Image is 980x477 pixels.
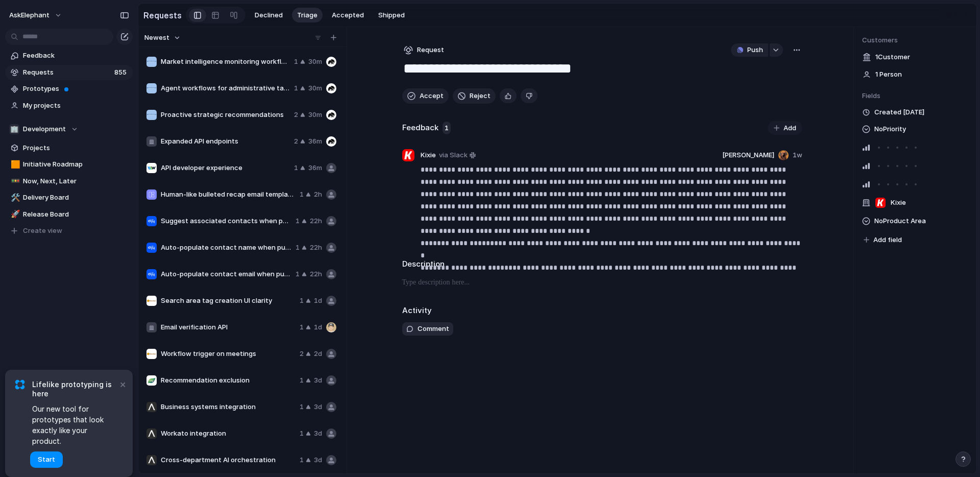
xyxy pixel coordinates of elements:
[874,107,924,117] span: Created [DATE]
[453,88,496,104] button: Reject
[875,69,902,80] span: 1 Person
[793,150,802,160] span: 1w
[5,122,133,137] button: 🏢Development
[874,123,906,135] span: No Priority
[332,10,364,20] span: Accepted
[161,83,290,93] span: Agent workflows for administrative tasks
[32,403,117,446] span: Our new tool for prototypes that look exactly like your product.
[23,84,129,94] span: Prototypes
[23,67,111,78] span: Requests
[402,305,432,317] h2: Activity
[161,136,290,147] span: Expanded API endpoints
[443,122,451,135] span: 1
[439,150,468,160] span: via Slack
[161,428,296,439] span: Workato integration
[161,402,296,412] span: Business systems integration
[5,174,133,189] div: 🚥Now, Next, Later
[116,378,129,390] button: Dismiss
[314,455,322,465] span: 3d
[470,91,491,101] span: Reject
[300,296,304,306] span: 1
[310,243,322,253] span: 22h
[11,208,18,220] div: 🚀
[296,216,300,226] span: 1
[747,45,763,55] span: Push
[5,140,133,156] a: Projects
[161,322,296,332] span: Email verification API
[5,190,133,205] div: 🛠️Delivery Board
[23,101,129,111] span: My projects
[250,8,288,23] button: Declined
[873,235,902,245] span: Add field
[294,83,298,93] span: 1
[308,163,322,173] span: 36m
[300,349,304,359] span: 2
[161,296,296,306] span: Search area tag creation UI clarity
[9,176,19,186] button: 🚥
[296,243,300,253] span: 1
[294,136,298,147] span: 2
[418,324,449,334] span: Comment
[300,402,304,412] span: 1
[421,150,436,160] span: Kixie
[9,193,19,203] button: 🛠️
[11,192,18,204] div: 🛠️
[161,375,296,386] span: Recommendation exclusion
[23,51,129,61] span: Feedback
[378,10,405,20] span: Shipped
[300,189,304,200] span: 1
[875,52,910,62] span: 1 Customer
[874,215,926,227] span: No Product Area
[862,233,903,247] button: Add field
[308,57,322,67] span: 30m
[38,455,55,465] span: Start
[402,122,438,134] h2: Feedback
[300,428,304,439] span: 1
[310,216,322,226] span: 22h
[5,98,133,113] a: My projects
[5,207,133,222] a: 🚀Release Board
[161,163,290,173] span: API developer experience
[300,455,304,465] span: 1
[292,8,323,23] button: Triage
[314,296,322,306] span: 1d
[891,198,906,208] span: Kixie
[314,428,322,439] span: 3d
[327,8,369,23] button: Accepted
[308,136,322,147] span: 36m
[402,88,449,104] button: Accept
[9,10,50,20] span: AskElephant
[161,269,291,279] span: Auto-populate contact email when pushing chat data to HubSpot
[5,157,133,172] a: 🟧Initiative Roadmap
[314,322,322,332] span: 1d
[768,121,802,135] button: Add
[23,143,129,153] span: Projects
[9,209,19,220] button: 🚀
[417,45,444,55] span: Request
[297,10,317,20] span: Triage
[23,209,129,220] span: Release Board
[294,163,298,173] span: 1
[437,149,478,161] a: via Slack
[144,33,169,43] span: Newest
[23,226,62,236] span: Create view
[5,7,67,23] button: AskElephant
[32,380,117,398] span: Lifelike prototyping is here
[161,216,291,226] span: Suggest associated contacts when pushing chat data to HubSpot
[11,159,18,171] div: 🟧
[731,43,768,57] button: Push
[23,124,66,134] span: Development
[161,243,291,253] span: Auto-populate contact name when pushing chat data to HubSpot
[30,451,63,468] button: Start
[310,269,322,279] span: 22h
[300,322,304,332] span: 1
[314,375,322,386] span: 3d
[5,81,133,97] a: Prototypes
[373,8,410,23] button: Shipped
[11,175,18,187] div: 🚥
[402,322,453,336] button: Comment
[161,189,296,200] span: Human-like bulleted recap email templates
[402,258,802,270] h2: Description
